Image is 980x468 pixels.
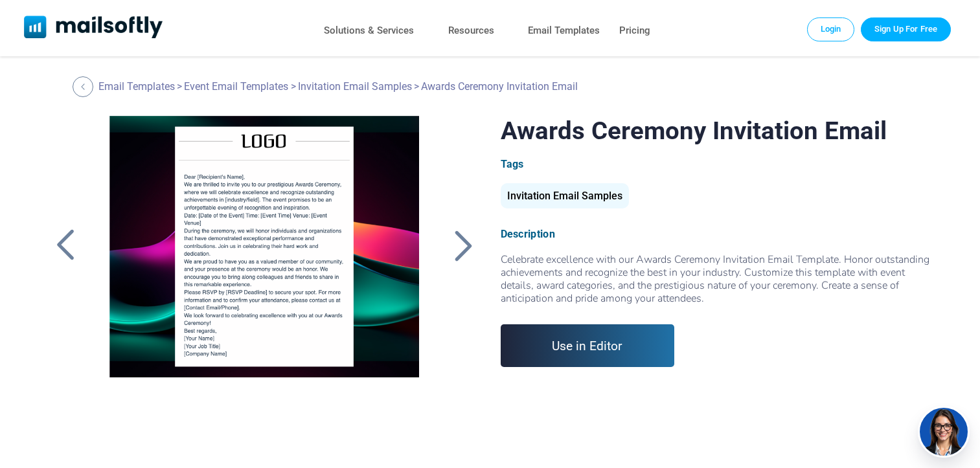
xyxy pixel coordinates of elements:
a: Invitation Email Samples [298,80,412,93]
div: Celebrate excellence with our Awards Ceremony Invitation Email Template. Honor outstanding achiev... [501,253,931,305]
a: Resources [448,21,494,40]
div: Tags [501,158,931,170]
a: Email Templates [98,80,175,93]
a: Invitation Email Samples [501,195,629,201]
div: Description [501,228,931,240]
a: Event Email Templates [184,80,288,93]
a: Back [49,228,82,262]
a: Solutions & Services [324,21,414,40]
a: Mailsoftly [24,16,163,41]
a: Trial [861,17,951,41]
a: Pricing [619,21,650,40]
a: Back [73,76,97,97]
a: Awards Ceremony Invitation Email [92,116,437,440]
a: Back [448,228,480,262]
a: Login [807,17,855,41]
a: Email Templates [528,21,600,40]
a: Use in Editor [501,324,675,367]
div: Invitation Email Samples [501,183,629,208]
h1: Awards Ceremony Invitation Email [501,116,931,145]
